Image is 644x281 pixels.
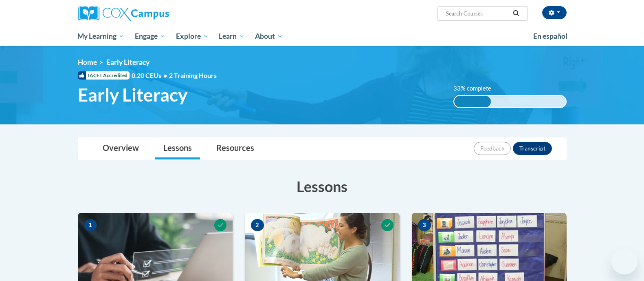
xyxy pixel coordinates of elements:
[78,6,169,21] img: Cox Campus
[155,138,200,159] a: Lessons
[533,32,567,40] span: En español
[171,27,214,46] a: Explore
[176,31,209,41] span: Explore
[474,142,511,155] button: Feedback
[95,138,147,159] a: Overview
[78,176,567,197] h3: Lessons
[66,27,579,46] div: Main menu
[418,219,431,231] span: 3
[78,6,233,21] a: Cox Campus
[213,27,250,46] a: Learn
[77,31,124,41] span: My Learning
[611,248,637,274] iframe: Button to launch messaging window
[78,71,130,80] span: IACET Accredited
[528,28,573,45] a: En español
[106,58,149,66] span: Early Literacy
[454,96,491,107] div: 33% complete
[78,58,97,66] a: Home
[453,84,500,93] label: 33% complete
[219,31,244,41] span: Learn
[445,9,510,18] input: Search Courses
[135,31,165,41] span: Engage
[132,71,169,80] span: 0.20 CEUs
[130,27,171,46] a: Engage
[251,219,264,231] span: 2
[84,219,97,231] span: 1
[510,9,522,18] button: Search
[542,6,567,19] button: Account Settings
[250,27,288,46] a: About
[513,142,552,155] button: Transcript
[78,84,187,106] span: Early Literacy
[169,71,217,79] span: 2 Training Hours
[208,138,262,159] a: Resources
[255,31,283,41] span: About
[163,71,167,79] span: •
[73,27,130,46] a: My Learning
